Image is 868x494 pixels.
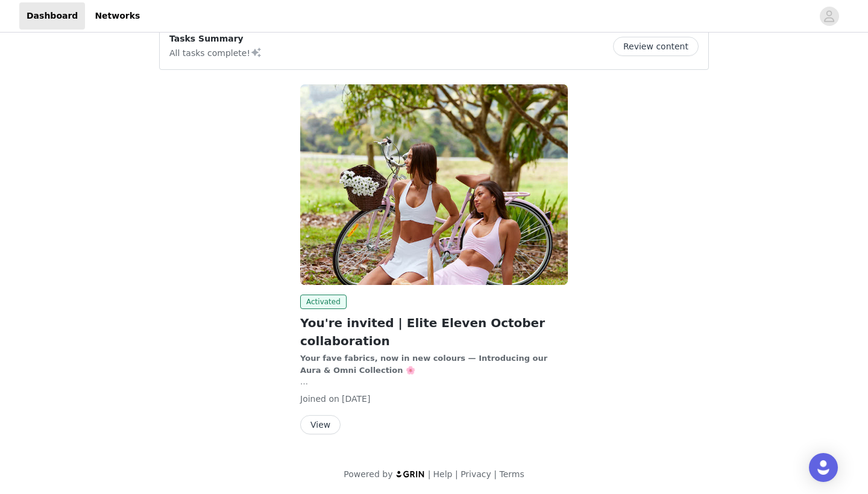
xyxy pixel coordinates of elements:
h2: You're invited | Elite Eleven October collaboration [300,314,568,350]
button: Review content [613,37,699,56]
span: | [428,469,431,479]
p: Tasks Summary [169,33,262,45]
a: View [300,421,341,430]
div: avatar [823,7,835,26]
a: Networks [87,2,147,30]
span: Joined on [300,394,339,404]
span: Activated [300,295,347,309]
img: logo [395,470,426,478]
span: | [455,469,458,479]
a: Help [433,469,453,479]
a: Terms [499,469,524,479]
div: Open Intercom Messenger [809,453,838,482]
a: Dashboard [19,2,85,30]
a: Privacy [461,469,491,479]
span: [DATE] [342,394,370,404]
strong: Your fave fabrics, now in new colours — Introducing our Aura & Omni Collection 🌸 [300,354,547,375]
button: View [300,415,341,434]
span: | [494,469,497,479]
p: All tasks complete! [169,45,262,60]
img: Elite Eleven [300,84,568,285]
span: Powered by [344,469,392,479]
